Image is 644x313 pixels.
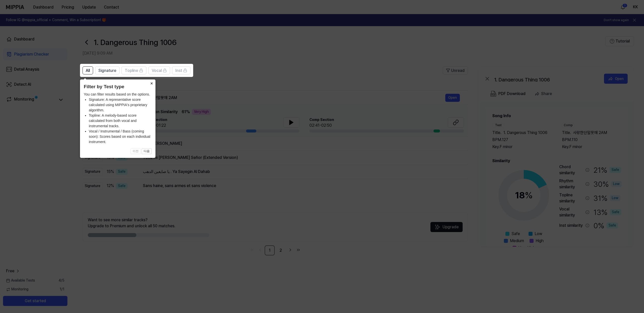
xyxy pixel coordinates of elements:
[98,68,116,74] span: Signature
[122,66,146,74] button: Topline
[152,68,162,74] span: Vocal
[84,92,152,145] div: You can filter results based on the options.
[86,68,90,74] span: All
[89,97,152,113] li: Signature: A representative score calculated using MIPPIA's proprietary algorithm.
[175,68,182,74] span: Inst
[147,79,155,86] button: Close
[84,83,152,91] header: Filter by Test type
[89,129,152,145] li: Vocal / Instrumental / Bass (coming soon): Scores based on each individual instrument.
[89,113,152,129] li: Topline: A melody-based score calculated from both vocal and instrumental tracks.
[172,66,190,74] button: Inst
[148,66,170,74] button: Vocal
[95,66,119,74] button: Signature
[125,68,138,74] span: Topline
[142,148,152,154] button: 다음
[83,66,93,74] button: All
